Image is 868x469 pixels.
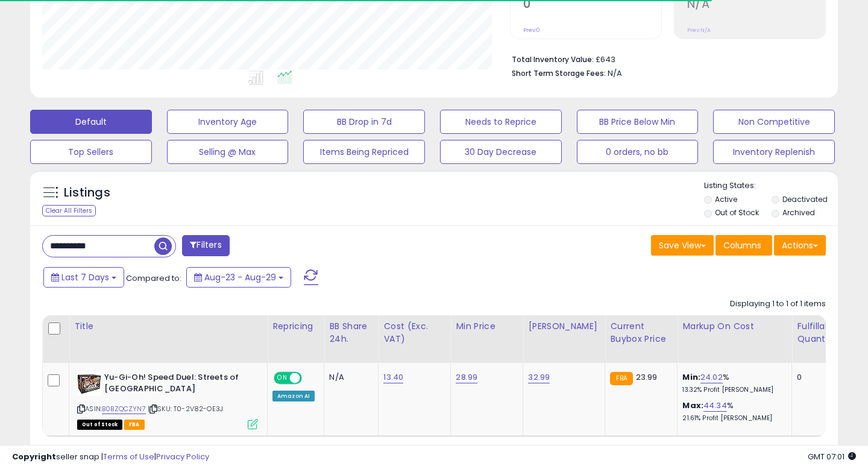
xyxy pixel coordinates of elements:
button: Needs to Reprice [440,110,562,134]
b: Short Term Storage Fees: [512,68,606,78]
div: % [682,372,782,394]
span: 2025-09-6 07:01 GMT [808,451,856,462]
div: Current Buybox Price [610,320,672,345]
span: Aug-23 - Aug-29 [204,271,276,283]
button: Last 7 Days [43,267,124,288]
button: 0 orders, no bb [577,140,699,164]
div: 0 [797,372,834,383]
a: B0BZQCZYN7 [102,404,146,414]
div: BB Share 24h. [329,320,373,345]
div: [PERSON_NAME] [528,320,600,333]
a: 13.40 [383,371,403,383]
small: FBA [610,372,632,385]
label: Out of Stock [715,207,759,218]
b: Min: [682,371,700,383]
a: 44.34 [703,400,727,412]
span: ON [275,373,290,383]
label: Active [715,194,737,204]
div: Markup on Cost [682,320,787,333]
div: ASIN: [77,372,258,428]
div: Cost (Exc. VAT) [383,320,445,345]
p: Listing States: [704,180,838,192]
span: Columns [723,239,761,251]
b: Total Inventory Value: [512,54,594,65]
span: N/A [608,68,622,79]
a: 28.99 [456,371,477,383]
button: Filters [182,235,229,256]
a: Privacy Policy [156,451,209,462]
a: 32.99 [528,371,550,383]
div: N/A [329,372,369,383]
p: 13.32% Profit [PERSON_NAME] [682,386,782,394]
div: Title [74,320,262,333]
button: BB Price Below Min [577,110,699,134]
a: Terms of Use [103,451,154,462]
label: Archived [782,207,815,218]
button: Actions [774,235,826,256]
b: Yu-Gi-Oh! Speed Duel: Streets of [GEOGRAPHIC_DATA] [104,372,251,397]
button: Aug-23 - Aug-29 [186,267,291,288]
img: 51q9pIglEZL._SL40_.jpg [77,372,101,396]
button: Items Being Repriced [303,140,425,164]
div: Fulfillable Quantity [797,320,838,345]
button: Default [30,110,152,134]
small: Prev: 0 [523,27,540,34]
button: Save View [651,235,714,256]
span: FBA [124,420,145,430]
div: seller snap | | [12,452,209,463]
div: Clear All Filters [42,205,96,216]
button: Columns [715,235,772,256]
button: Selling @ Max [167,140,289,164]
strong: Copyright [12,451,56,462]
button: Inventory Replenish [713,140,835,164]
span: | SKU: T0-2V82-OE3J [148,404,223,414]
div: Min Price [456,320,518,333]
label: Deactivated [782,194,828,204]
span: 23.99 [636,371,658,383]
h5: Listings [64,184,110,201]
a: 24.02 [700,371,723,383]
span: All listings that are currently out of stock and unavailable for purchase on Amazon [77,420,122,430]
th: The percentage added to the cost of goods (COGS) that forms the calculator for Min & Max prices. [678,315,792,363]
div: Repricing [272,320,319,333]
div: Amazon AI [272,391,315,401]
div: Displaying 1 to 1 of 1 items [730,298,826,310]
li: £643 [512,51,817,66]
span: Compared to: [126,272,181,284]
button: Non Competitive [713,110,835,134]
b: Max: [682,400,703,411]
span: OFF [300,373,319,383]
button: BB Drop in 7d [303,110,425,134]
button: 30 Day Decrease [440,140,562,164]
button: Inventory Age [167,110,289,134]
p: 21.61% Profit [PERSON_NAME] [682,414,782,423]
div: % [682,400,782,423]
span: Last 7 Days [61,271,109,283]
button: Top Sellers [30,140,152,164]
small: Prev: N/A [687,27,711,34]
